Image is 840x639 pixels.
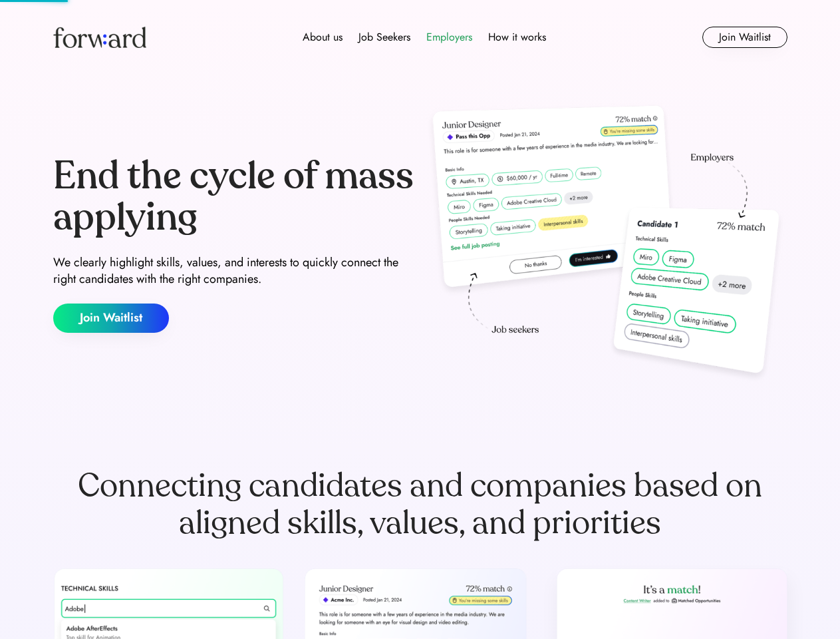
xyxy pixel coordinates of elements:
[53,254,415,288] div: We clearly highlight skills, values, and interests to quickly connect the right candidates with t...
[358,29,410,45] div: Job Seekers
[488,29,546,45] div: How it works
[702,27,787,48] button: Join Waitlist
[53,304,169,333] button: Join Waitlist
[426,101,787,387] img: hero-image.png
[53,27,146,48] img: Forward logo
[426,29,472,45] div: Employers
[53,467,787,542] div: Connecting candidates and companies based on aligned skills, values, and priorities
[303,29,343,45] div: About us
[53,156,415,238] div: End the cycle of mass applying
